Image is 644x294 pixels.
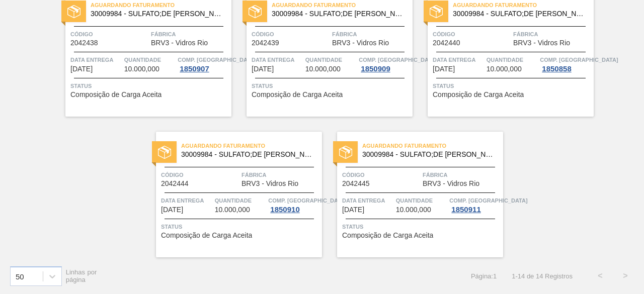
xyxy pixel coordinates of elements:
[161,222,319,232] span: Status
[471,272,497,280] span: Página : 1
[359,65,392,73] div: 1850909
[396,195,447,206] span: Quantidade
[161,170,239,180] span: Código
[332,39,389,47] span: BRV3 - Vidros Rio
[540,55,591,73] a: Comp. [GEOGRAPHIC_DATA]1850858
[272,10,405,18] span: 30009984 - SULFATO;DE SODIO ANIDRO;;
[242,180,298,187] span: BRV3 - Vidros Rio
[342,170,420,180] span: Código
[178,65,211,73] div: 1850907
[322,132,503,257] a: statusAguardando Faturamento30009984 - SULFATO;DE [PERSON_NAME];;Código2042445FábricaBRV3 - Vidro...
[430,5,443,18] img: status
[70,55,122,65] span: Data Entrega
[151,39,208,47] span: BRV3 - Vidros Rio
[252,55,303,65] span: Data Entrega
[252,39,279,47] span: 2042439
[161,232,252,239] span: Composição de Carga Aceita
[342,180,370,187] span: 2042445
[449,206,482,214] div: 1850911
[342,232,433,239] span: Composição de Carga Aceita
[513,29,591,39] span: Fábrica
[124,65,159,73] span: 10.000,000
[423,180,479,187] span: BRV3 - Vidros Rio
[178,55,256,65] span: Comp. Carga
[161,195,212,206] span: Data Entrega
[252,29,330,39] span: Código
[66,268,97,283] span: Linhas por página
[362,151,495,158] span: 30009984 - SULFATO;DE SODIO ANIDRO;;
[252,65,274,73] span: 29/10/2025
[70,39,98,47] span: 2042438
[268,195,346,206] span: Comp. Carga
[124,55,176,65] span: Quantidade
[249,5,262,18] img: status
[158,146,171,159] img: status
[362,141,503,151] span: Aguardando Faturamento
[181,151,314,158] span: 30009984 - SULFATO;DE SODIO ANIDRO;;
[242,170,319,180] span: Fábrica
[433,91,524,99] span: Composição de Carga Aceita
[161,206,183,214] span: 02/11/2025
[513,39,570,47] span: BRV3 - Vidros Rio
[359,55,437,65] span: Comp. Carga
[252,91,343,99] span: Composição de Carga Aceita
[433,55,484,65] span: Data Entrega
[332,29,410,39] span: Fábrica
[613,263,638,288] button: >
[305,55,357,65] span: Quantidade
[215,206,250,214] span: 10.000,000
[359,55,410,73] a: Comp. [GEOGRAPHIC_DATA]1850909
[342,195,393,206] span: Data Entrega
[151,29,229,39] span: Fábrica
[268,195,319,214] a: Comp. [GEOGRAPHIC_DATA]1850910
[178,55,229,73] a: Comp. [GEOGRAPHIC_DATA]1850907
[487,55,538,65] span: Quantidade
[91,10,223,18] span: 30009984 - SULFATO;DE SODIO ANIDRO;;
[423,170,501,180] span: Fábrica
[512,272,573,280] span: 1 - 14 de 14 Registros
[540,55,618,65] span: Comp. Carga
[588,263,613,288] button: <
[342,206,364,214] span: 02/11/2025
[339,146,352,159] img: status
[433,29,511,39] span: Código
[16,272,24,280] div: 50
[70,65,93,73] span: 25/10/2025
[215,195,266,206] span: Quantidade
[252,81,410,91] span: Status
[487,65,522,73] span: 10.000,000
[67,5,80,18] img: status
[449,195,527,206] span: Comp. Carga
[433,65,455,73] span: 29/10/2025
[449,195,501,214] a: Comp. [GEOGRAPHIC_DATA]1850911
[70,91,162,99] span: Composição de Carga Aceita
[305,65,341,73] span: 10.000,000
[268,206,301,214] div: 1850910
[540,65,573,73] div: 1850858
[70,81,229,91] span: Status
[433,39,460,47] span: 2042440
[433,81,591,91] span: Status
[161,180,189,187] span: 2042444
[453,10,586,18] span: 30009984 - SULFATO;DE SODIO ANIDRO;;
[70,29,148,39] span: Código
[342,222,501,232] span: Status
[181,141,322,151] span: Aguardando Faturamento
[141,132,322,257] a: statusAguardando Faturamento30009984 - SULFATO;DE [PERSON_NAME];;Código2042444FábricaBRV3 - Vidro...
[396,206,431,214] span: 10.000,000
